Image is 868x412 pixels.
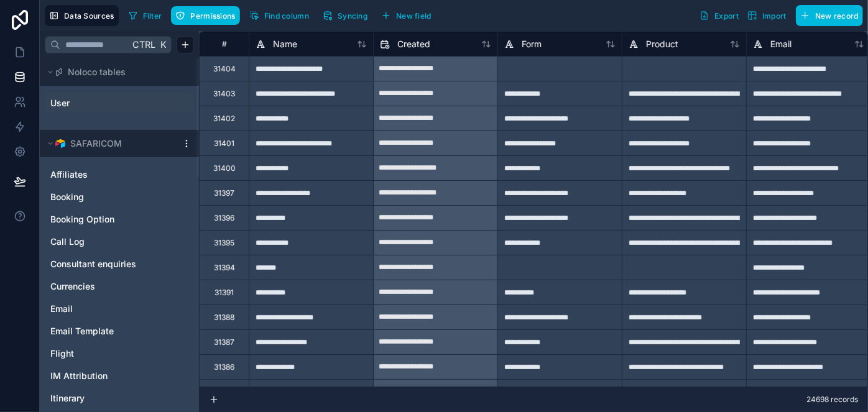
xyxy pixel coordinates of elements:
[214,188,234,198] div: 31397
[213,64,236,74] div: 31404
[50,370,108,382] span: IM Attribution
[214,337,234,347] div: 31387
[50,370,164,382] a: IM Attribution
[791,5,863,26] a: New record
[171,6,239,25] button: Permissions
[45,165,194,185] div: Affiliates
[159,40,167,49] span: K
[50,191,164,203] a: Booking
[131,37,157,52] span: Ctrl
[214,263,235,273] div: 31394
[815,11,859,21] span: New record
[45,63,187,81] button: Noloco tables
[45,277,194,296] div: Currencies
[50,392,85,405] span: Itinerary
[171,6,244,25] a: Permissions
[770,38,792,50] span: Email
[50,258,164,270] a: Consultant enquiries
[50,97,70,109] span: User
[273,38,297,50] span: Name
[806,395,858,405] span: 24698 records
[143,11,162,21] span: Filter
[264,11,309,21] span: Find column
[124,6,167,25] button: Filter
[377,6,436,25] button: New field
[50,191,84,203] span: Booking
[209,39,239,48] div: #
[68,66,126,78] span: Noloco tables
[215,288,234,298] div: 31391
[50,280,95,293] span: Currencies
[743,5,791,26] button: Import
[190,11,235,21] span: Permissions
[396,11,432,21] span: New field
[318,6,377,25] a: Syncing
[50,325,114,337] span: Email Template
[796,5,863,26] button: New record
[55,139,65,149] img: Airtable Logo
[45,388,194,408] div: Itinerary
[762,11,787,21] span: Import
[50,347,74,360] span: Flight
[50,236,85,248] span: Call Log
[45,232,194,252] div: Call Log
[522,38,542,50] span: Form
[50,168,164,181] a: Affiliates
[214,238,234,248] div: 31395
[214,313,234,323] div: 31388
[70,137,122,150] span: SAFARICOM
[213,114,235,124] div: 31402
[50,347,164,360] a: Flight
[213,89,235,99] div: 31403
[45,5,119,26] button: Data Sources
[714,11,739,21] span: Export
[50,325,164,337] a: Email Template
[50,392,164,405] a: Itinerary
[45,254,194,274] div: Consultant enquiries
[646,38,678,50] span: Product
[45,135,177,152] button: Airtable LogoSAFARICOM
[213,163,236,173] div: 31400
[397,38,430,50] span: Created
[214,139,234,149] div: 31401
[50,97,151,109] a: User
[50,236,164,248] a: Call Log
[45,209,194,229] div: Booking Option
[45,366,194,386] div: IM Attribution
[45,299,194,319] div: Email
[64,11,114,21] span: Data Sources
[45,321,194,341] div: Email Template
[50,258,136,270] span: Consultant enquiries
[214,362,234,372] div: 31386
[50,280,164,293] a: Currencies
[45,187,194,207] div: Booking
[338,11,367,21] span: Syncing
[318,6,372,25] button: Syncing
[695,5,743,26] button: Export
[50,213,164,226] a: Booking Option
[45,93,194,113] div: User
[50,303,164,315] a: Email
[214,213,234,223] div: 31396
[245,6,313,25] button: Find column
[45,344,194,364] div: Flight
[50,303,73,315] span: Email
[50,213,114,226] span: Booking Option
[50,168,88,181] span: Affiliates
